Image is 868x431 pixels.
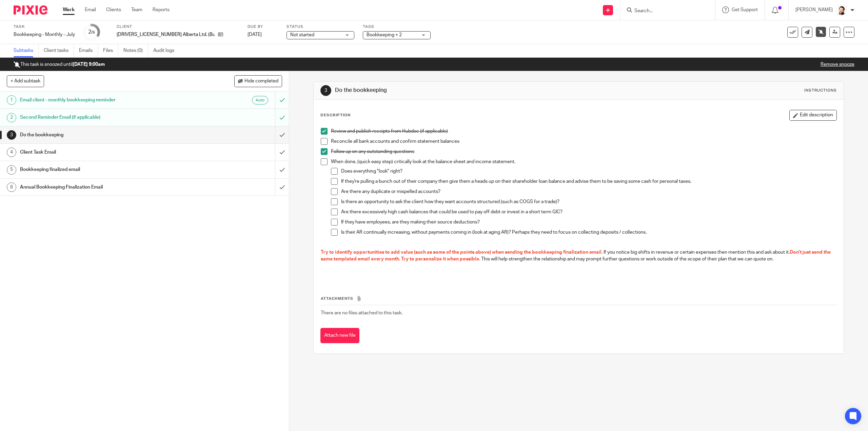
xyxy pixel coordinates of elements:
[7,113,16,122] div: 2
[103,44,118,57] a: Files
[321,297,353,300] span: Attachments
[20,95,185,105] h1: Email client - monthly bookkeeping reminder
[153,6,170,13] a: Reports
[117,31,215,38] p: [DRIVERS_LICENSE_NUMBER] Alberta Ltd. (Bueckert)
[123,44,148,57] a: Notes (0)
[321,311,402,315] span: There are no files attached to this task.
[341,178,836,185] p: If they're pulling a bunch out of their company then give them a heads up on their shareholder lo...
[320,328,359,343] button: Attach new file
[321,250,832,261] span: Don't just send the same templated email every month. Try to personalize it when possible.
[789,110,837,121] button: Edit description
[248,32,262,37] span: [DATE]
[320,85,331,96] div: 3
[367,33,402,37] span: Bookkeeping + 2
[252,96,268,104] div: Auto
[363,24,431,30] label: Tags
[341,229,836,236] p: Is their AR continually increasing, without payments coming in (look at aging AR)? Perhaps they n...
[836,5,847,16] img: Jayde%20Headshot.jpg
[79,44,98,57] a: Emails
[14,61,105,68] p: This task is snoozed until
[7,75,44,87] button: + Add subtask
[20,147,185,157] h1: Client Task Email
[7,165,16,175] div: 5
[244,79,278,84] span: Hide completed
[20,164,185,175] h1: Bookkeeping finalized email
[732,7,758,12] span: Get Support
[331,138,836,145] p: Reconcile all bank accounts and confirm statement balances
[14,24,75,30] label: Task
[331,128,836,135] p: Review and publish receipts from Hubdoc (if applicable)
[795,6,833,13] p: [PERSON_NAME]
[85,6,96,13] a: Email
[20,182,185,192] h1: Annual Bookkeeping Finalization Email
[14,44,39,57] a: Subtasks
[341,198,836,205] p: Is there an opportunity to ask the client how they want accounts structured (such as COGS for a t...
[106,6,121,13] a: Clients
[117,24,239,30] label: Client
[331,158,836,165] p: When done, (quick easy step) critically look at the balance sheet and income statement.
[290,33,314,37] span: Not started
[341,209,836,215] p: Are there excessively high cash balances that could be used to pay off debt or invest in a short ...
[44,44,74,57] a: Client tasks
[131,6,142,13] a: Team
[804,88,837,93] div: Instructions
[7,148,16,157] div: 4
[341,188,836,195] p: Are there any duplicate or mispelled accounts?
[341,219,836,226] p: If they have employees, are they making their source deductions?
[20,112,185,122] h1: Second Reminder Email (if applicable)
[63,6,75,13] a: Work
[14,5,47,15] img: Pixie
[821,62,854,67] a: Remove snooze
[321,249,836,263] p: If you notice big shifts in revenue or certain expenses then mention this and ask about it. This ...
[14,31,75,38] div: Bookkeeping - Monthly - July
[341,168,836,175] p: Does everything "look" right?
[321,250,603,255] span: Try to identify opportunities to add value (such as some of the points above) when sending the bo...
[331,148,836,155] p: Follow up on any outstanding questions
[73,62,105,67] b: [DATE] 9:00am
[7,130,16,140] div: 3
[88,28,95,36] div: 2
[335,87,593,94] h1: Do the bookkeeping
[634,8,695,14] input: Search
[234,75,282,87] button: Hide completed
[153,44,179,57] a: Audit logs
[20,130,185,140] h1: Do the bookkeeping
[91,31,95,34] small: /6
[7,182,16,192] div: 6
[248,24,278,30] label: Due by
[7,95,16,105] div: 1
[287,24,354,30] label: Status
[320,113,351,118] p: Description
